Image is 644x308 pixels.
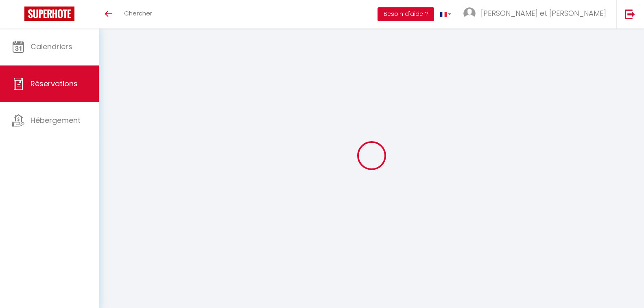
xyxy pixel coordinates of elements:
[31,79,78,89] span: Réservations
[625,9,635,19] img: logout
[24,7,74,21] img: Super Booking
[463,7,476,20] img: ...
[481,8,606,18] span: [PERSON_NAME] et [PERSON_NAME]
[124,9,152,17] span: Chercher
[378,7,434,21] button: Besoin d'aide ?
[31,115,81,125] span: Hébergement
[31,42,72,52] span: Calendriers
